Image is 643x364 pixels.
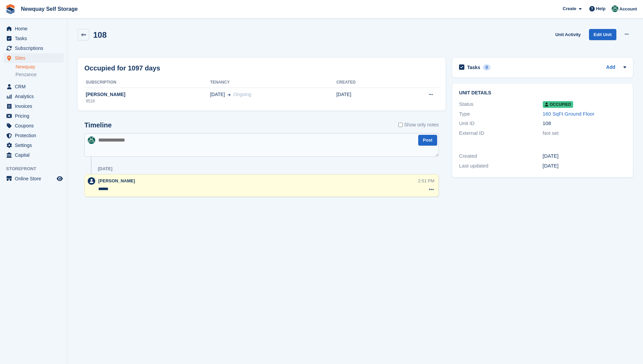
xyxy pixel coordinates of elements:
div: 108 [543,120,626,127]
h2: Unit details [459,90,626,96]
a: menu [3,150,64,160]
label: Show only notes [398,121,439,128]
div: External ID [459,129,542,137]
span: CRM [15,82,55,91]
span: [DATE] [210,91,225,98]
a: menu [3,24,64,33]
input: Show only notes [398,121,403,128]
div: [DATE] [98,166,112,172]
span: Account [619,6,637,12]
div: [DATE] [543,162,626,170]
th: Tenancy [210,77,336,88]
a: 160 SqFt Ground Floor [543,111,594,117]
span: Sites [15,53,55,63]
div: 0 [483,64,491,70]
span: Help [596,5,606,12]
img: JON [88,136,95,144]
button: Post [418,135,437,146]
div: Last updated [459,162,542,170]
a: menu [3,101,64,111]
span: Capital [15,150,55,160]
div: [DATE] [543,152,626,160]
div: Type [459,110,542,118]
h2: Occupied for 1097 days [84,63,160,73]
span: Create [563,5,576,12]
th: Subscription [84,77,210,88]
a: menu [3,53,64,63]
a: Newquay Self Storage [18,3,80,14]
a: menu [3,92,64,101]
span: Coupons [15,121,55,130]
img: JON [612,5,618,12]
a: Preview store [56,175,64,183]
a: menu [3,43,64,53]
a: Newquay [16,64,64,70]
a: menu [3,82,64,91]
a: menu [3,141,64,150]
div: Not set [543,129,626,137]
span: Analytics [15,92,55,101]
h2: Tasks [467,64,480,70]
span: Settings [15,141,55,150]
th: Created [336,77,395,88]
a: menu [3,34,64,43]
div: 2:51 PM [418,178,434,184]
span: Ongoing [233,92,251,97]
span: Storefront [6,165,67,172]
img: stora-icon-8386f47178a22dfd0bd8f6a31ec36ba5ce8667c1dd55bd0f319d3a0aa187defe.svg [5,4,16,14]
a: menu [3,131,64,140]
h2: Timeline [84,121,112,129]
div: Unit ID [459,120,542,127]
a: Penzance [16,71,64,78]
div: Status [459,100,542,108]
a: menu [3,174,64,183]
a: Unit Activity [553,29,583,40]
span: Protection [15,131,55,140]
span: Pricing [15,111,55,121]
td: [DATE] [336,88,395,108]
span: Occupied [543,101,573,108]
a: Edit Unit [589,29,616,40]
h2: 108 [93,30,107,39]
a: Add [606,64,615,71]
span: [PERSON_NAME] [98,178,135,183]
a: menu [3,111,64,121]
a: menu [3,121,64,130]
div: [PERSON_NAME] [84,91,210,98]
span: Invoices [15,101,55,111]
span: Online Store [15,174,55,183]
span: Home [15,24,55,33]
div: Created [459,152,542,160]
div: 9518 [84,98,210,104]
span: Subscriptions [15,43,55,53]
span: Tasks [15,34,55,43]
